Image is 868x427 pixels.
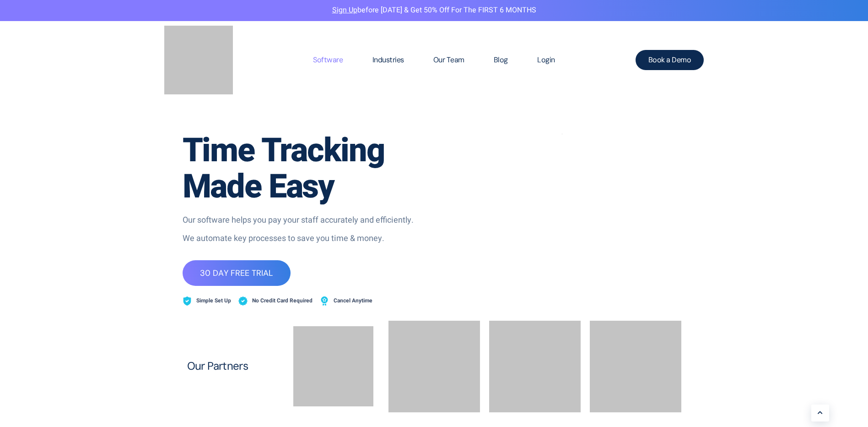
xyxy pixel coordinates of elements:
p: before [DATE] & Get 50% Off for the FIRST 6 MONTHS [7,5,861,16]
a: Login [523,38,570,82]
h1: Time Tracking Made Easy [183,133,430,205]
p: Our software helps you pay your staff accurately and efficiently. [183,214,430,226]
span: 30 DAY FREE TRIAL [200,269,273,277]
a: Sign Up [332,5,357,16]
span: Simple Set Up [194,295,231,307]
h2: Our Partners [187,360,279,372]
a: 30 DAY FREE TRIAL [183,260,291,286]
a: Industries [358,38,419,82]
a: Blog [479,38,523,82]
p: We automate key processes to save you time & money. [183,233,430,245]
span: Cancel Anytime [331,295,372,307]
a: Our Team [419,38,479,82]
span: No Credit Card Required [250,295,313,307]
a: Software [298,38,357,82]
a: Learn More [811,405,829,422]
span: Book a Demo [648,56,691,64]
a: Book a Demo [636,50,704,70]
